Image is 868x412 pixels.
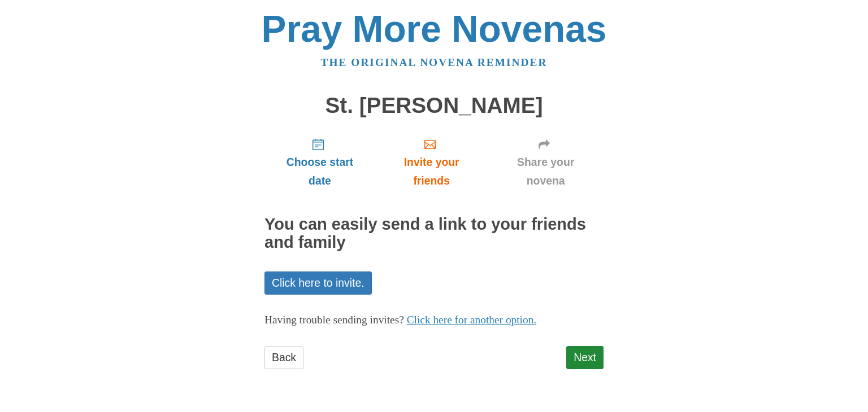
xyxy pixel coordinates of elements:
a: Choose start date [264,129,375,196]
a: Share your novena [488,129,604,196]
span: Share your novena [499,153,592,190]
a: Back [264,346,303,369]
span: Choose start date [276,153,364,190]
a: The original novena reminder [321,56,548,68]
span: Invite your friends [387,153,476,190]
h1: St. [PERSON_NAME] [264,94,604,118]
a: Invite your friends [375,129,488,196]
span: Having trouble sending invites? [264,314,404,326]
h2: You can easily send a link to your friends and family [264,216,604,252]
a: Click here for another option. [407,314,537,326]
a: Pray More Novenas [262,8,607,50]
a: Next [566,346,604,369]
a: Click here to invite. [264,271,372,295]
